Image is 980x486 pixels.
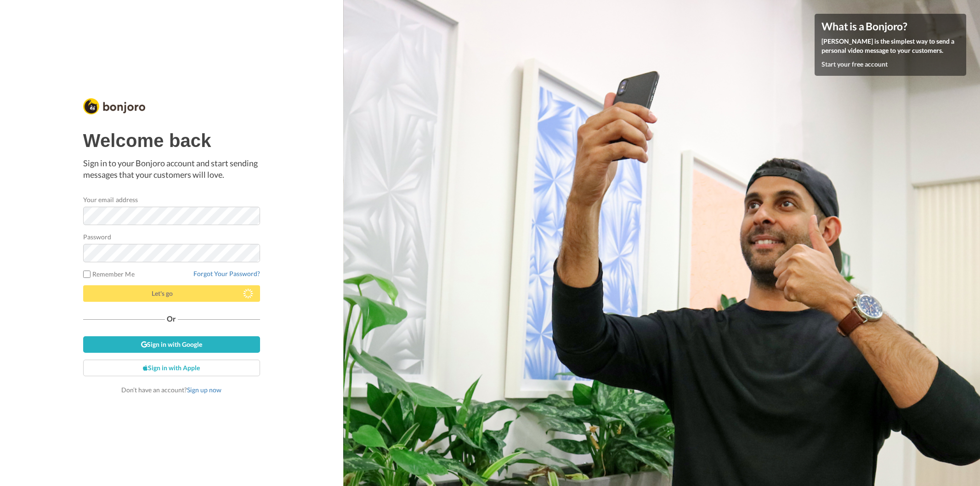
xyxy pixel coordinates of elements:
[152,289,173,297] span: Let's go
[165,316,178,322] span: Or
[83,232,112,242] label: Password
[83,271,91,278] input: Remember Me
[193,270,260,277] a: Forgot Your Password?
[821,37,959,55] p: [PERSON_NAME] is the simplest way to send a personal video message to your customers.
[121,386,221,394] span: Don’t have an account?
[821,21,959,32] h4: What is a Bonjoro?
[83,195,138,204] label: Your email address
[83,360,260,376] a: Sign in with Apple
[187,386,221,394] a: Sign up now
[83,336,260,353] a: Sign in with Google
[83,269,135,279] label: Remember Me
[83,285,260,302] button: Let's go
[83,158,260,181] p: Sign in to your Bonjoro account and start sending messages that your customers will love.
[83,130,260,151] h1: Welcome back
[821,60,888,68] a: Start your free account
